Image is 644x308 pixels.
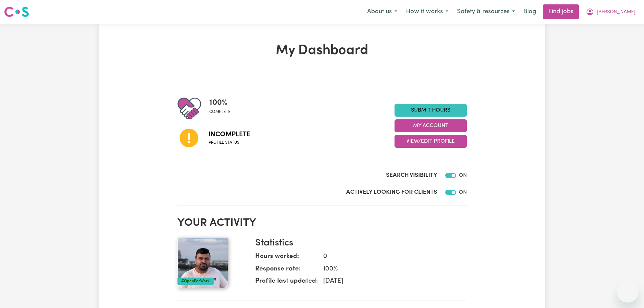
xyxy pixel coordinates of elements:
[318,277,461,286] dd: [DATE]
[346,188,437,197] label: Actively Looking for Clients
[519,4,540,19] a: Blog
[402,5,453,19] button: How it works
[395,104,467,117] a: Submit Hours
[177,43,467,59] h1: My Dashboard
[209,97,236,120] div: Profile completeness: 100%
[177,217,467,230] h2: Your activity
[543,4,579,19] a: Find jobs
[209,109,231,115] span: complete
[4,4,29,20] a: Careseekers logo
[617,281,639,303] iframe: Button to launch messaging window, conversation in progress
[209,97,231,109] span: 100 %
[209,129,250,140] span: Incomplete
[459,190,467,195] span: ON
[318,264,461,274] dd: 100 %
[395,119,467,132] button: My Account
[386,171,437,180] label: Search Visibility
[395,135,467,148] button: View/Edit Profile
[255,252,318,264] dt: Hours worked:
[177,238,228,288] img: Your profile picture
[453,5,519,19] button: Safety & resources
[581,5,640,19] button: My Account
[318,252,461,262] dd: 0
[209,140,250,146] span: Profile status
[597,8,636,16] span: [PERSON_NAME]
[4,6,29,18] img: Careseekers logo
[255,238,461,249] h3: Statistics
[363,5,402,19] button: About us
[459,173,467,178] span: ON
[255,277,318,289] dt: Profile last updated:
[177,278,214,285] div: #OpenForWork
[255,264,318,277] dt: Response rate:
